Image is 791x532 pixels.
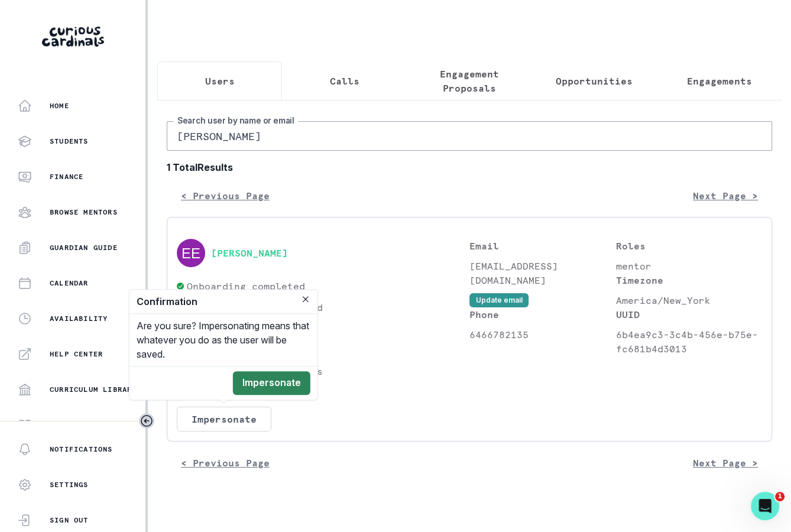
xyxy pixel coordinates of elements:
p: Roles [616,239,763,253]
button: [PERSON_NAME] [211,247,288,259]
p: Engagement Proposals [417,67,521,95]
p: 6466782135 [469,327,616,342]
p: Phone [469,307,616,322]
p: Curriculum Library [50,385,137,394]
p: Opportunities [556,74,633,88]
iframe: Intercom live chat [751,492,779,520]
header: Confirmation [129,290,317,314]
p: Settings [50,480,89,489]
button: Close [299,292,313,306]
p: Guardian Guide [50,243,118,252]
p: Help Center [50,349,103,359]
p: Finance [50,172,83,181]
div: Are you sure? Impersonating means that whatever you do as the user will be saved. [129,314,317,366]
p: Notifications [50,445,113,454]
p: mentor [616,259,763,273]
b: 1 Total Results [167,160,772,174]
p: Browse Mentors [50,207,118,217]
p: Engagements [686,74,751,88]
p: Onboarding completed [187,279,305,293]
p: Students [50,137,89,146]
button: < Previous Page [167,184,284,207]
p: Sign Out [50,515,89,525]
p: 6b4ea9c3-3c4b-456e-b75e-fc681b4d3013 [616,327,763,356]
span: 1 [775,492,784,501]
p: Users [205,74,235,88]
button: Impersonate [233,371,310,395]
button: Toggle sidebar [139,413,154,429]
button: Next Page > [679,451,772,475]
p: America/New_York [616,293,763,307]
button: Impersonate [177,407,271,432]
button: Update email [469,293,529,307]
p: Availability [50,314,108,323]
p: Email [469,239,616,253]
p: Mentor Handbook [50,420,122,430]
img: Curious Cardinals Logo [42,27,104,47]
button: < Previous Page [167,451,284,475]
img: svg [177,239,205,267]
p: UUID [616,307,763,322]
p: Timezone [616,273,763,287]
p: [EMAIL_ADDRESS][DOMAIN_NAME] [469,259,616,287]
button: Next Page > [679,184,772,207]
p: Home [50,101,69,111]
p: Calls [330,74,359,88]
p: Calendar [50,278,89,288]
